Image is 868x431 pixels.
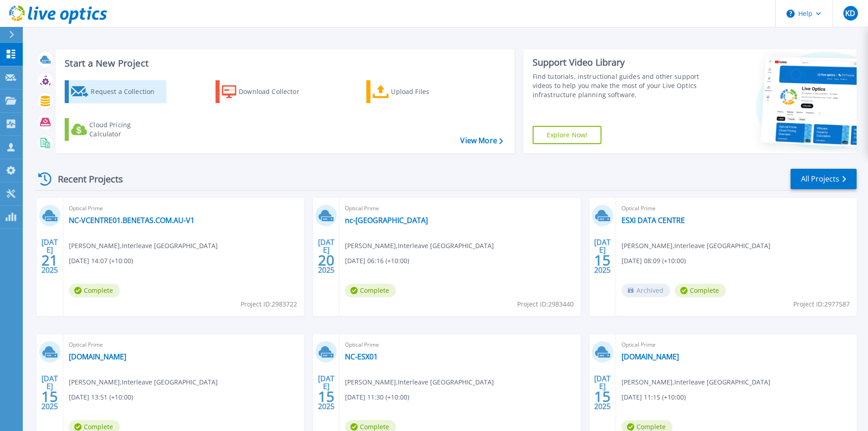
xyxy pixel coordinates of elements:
[89,120,162,139] div: Cloud Pricing Calculator
[41,256,58,264] span: 21
[318,376,335,409] div: [DATE] 2025
[675,284,726,297] span: Complete
[69,392,133,402] span: [DATE] 13:51 (+10:00)
[345,340,575,350] span: Optical Prime
[318,239,335,273] div: [DATE] 2025
[239,83,312,101] div: Download Collector
[65,58,503,68] h3: Start a New Project
[594,256,611,264] span: 15
[91,83,164,101] div: Request a Collection
[69,241,218,251] span: [PERSON_NAME] , Interleave [GEOGRAPHIC_DATA]
[621,241,770,251] span: [PERSON_NAME] , Interleave [GEOGRAPHIC_DATA]
[318,256,334,264] span: 20
[41,239,58,273] div: [DATE] 2025
[533,126,602,144] a: Explore Now!
[345,256,409,266] span: [DATE] 06:16 (+10:00)
[35,168,135,190] div: Recent Projects
[621,377,770,387] span: [PERSON_NAME] , Interleave [GEOGRAPHIC_DATA]
[621,352,679,361] a: [DOMAIN_NAME]
[69,340,298,350] span: Optical Prime
[41,376,58,409] div: [DATE] 2025
[41,393,58,400] span: 15
[345,352,378,361] a: NC-ESX01
[621,216,685,225] a: ESXI DATA CENTRE
[318,393,334,400] span: 15
[69,216,195,225] a: NC-VCENTRE01.BENETAS.COM.AU-V1
[69,284,120,297] span: Complete
[345,392,409,402] span: [DATE] 11:30 (+10:00)
[345,377,494,387] span: [PERSON_NAME] , Interleave [GEOGRAPHIC_DATA]
[621,392,686,402] span: [DATE] 11:15 (+10:00)
[621,203,851,213] span: Optical Prime
[517,299,574,309] span: Project ID: 2983440
[594,376,611,409] div: [DATE] 2025
[345,216,428,225] a: nc-[GEOGRAPHIC_DATA]
[216,80,317,103] a: Download Collector
[533,57,703,68] div: Support Video Library
[366,80,468,103] a: Upload Files
[594,393,611,400] span: 15
[69,256,133,266] span: [DATE] 14:07 (+10:00)
[621,340,851,350] span: Optical Prime
[65,118,166,141] a: Cloud Pricing Calculator
[391,83,464,101] div: Upload Files
[845,10,855,17] span: KD
[621,256,686,266] span: [DATE] 08:09 (+10:00)
[69,352,126,361] a: [DOMAIN_NAME]
[791,169,857,189] a: All Projects
[793,299,850,309] span: Project ID: 2977587
[533,72,703,99] div: Find tutorials, instructional guides and other support videos to help you make the most of your L...
[345,203,575,213] span: Optical Prime
[69,377,218,387] span: [PERSON_NAME] , Interleave [GEOGRAPHIC_DATA]
[69,203,298,213] span: Optical Prime
[594,239,611,273] div: [DATE] 2025
[621,284,670,297] span: Archived
[345,241,494,251] span: [PERSON_NAME] , Interleave [GEOGRAPHIC_DATA]
[345,284,396,297] span: Complete
[460,136,503,145] a: View More
[241,299,297,309] span: Project ID: 2983722
[65,80,166,103] a: Request a Collection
